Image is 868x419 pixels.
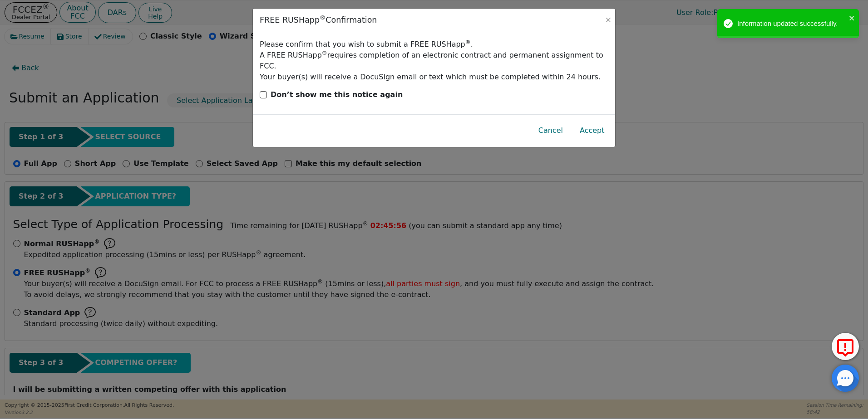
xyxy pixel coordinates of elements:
sup: ® [465,39,471,45]
button: close [849,13,855,23]
button: Close [604,15,613,24]
p: Don’t show me this notice again [271,89,403,100]
sup: ® [320,14,325,21]
sup: ® [322,50,327,56]
button: Report Error to FCC [832,333,859,360]
button: Accept [572,120,612,141]
div: Information updated successfully. [737,19,846,29]
button: Cancel [531,120,570,141]
div: FREE RUSHapp Confirmation [260,15,377,25]
div: Please confirm that you wish to submit a FREE RUSHapp . A FREE RUSHapp requires completion of an ... [260,39,608,83]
